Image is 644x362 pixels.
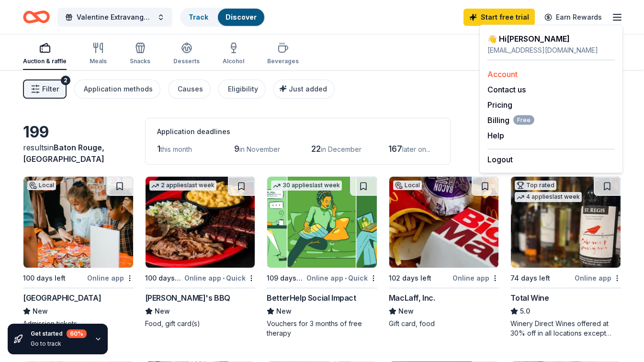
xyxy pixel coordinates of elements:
[33,305,48,317] span: New
[487,100,512,110] a: Pricing
[77,11,153,23] span: Valentine Extravanganza
[487,33,615,45] div: 👋 Hi [PERSON_NAME]
[155,305,170,317] span: New
[510,176,621,338] a: Image for Total WineTop rated4 applieslast week74 days leftOnline appTotal Wine5.0Winery Direct W...
[189,13,208,21] a: Track
[345,274,347,282] span: •
[23,143,104,164] span: in
[173,38,200,70] button: Desserts
[487,154,513,165] button: Logout
[173,57,200,65] div: Desserts
[402,145,430,153] span: later on...
[267,292,356,304] div: BetterHelp Social Impact
[239,145,280,153] span: in November
[23,272,66,284] div: 100 days left
[218,79,266,99] button: Eligibility
[276,305,292,317] span: New
[487,45,615,56] div: [EMAIL_ADDRESS][DOMAIN_NAME]
[23,177,133,268] img: Image for Knock Knock Children's Museum
[389,272,431,284] div: 102 days left
[23,143,104,164] span: Baton Rouge, [GEOGRAPHIC_DATA]
[27,181,56,190] div: Local
[267,57,299,65] div: Beverages
[90,38,107,70] button: Meals
[487,114,534,126] button: BillingFree
[145,272,183,284] div: 100 days left
[226,13,257,21] a: Discover
[160,145,192,153] span: this month
[487,84,526,95] button: Contact us
[149,181,216,191] div: 2 applies last week
[31,329,87,338] div: Get started
[388,144,402,154] span: 167
[510,292,549,304] div: Total Wine
[306,272,377,284] div: Online app Quick
[321,145,362,153] span: in December
[267,176,377,338] a: Image for BetterHelp Social Impact30 applieslast week109 days leftOnline app•QuickBetterHelp Soci...
[157,126,439,137] div: Application deadlines
[228,83,258,95] div: Eligibility
[271,181,342,191] div: 30 applies last week
[267,38,299,70] button: Beverages
[145,176,256,328] a: Image for Sonny's BBQ2 applieslast week100 days leftOnline app•Quick[PERSON_NAME]'s BBQNewFood, g...
[146,177,255,268] img: Image for Sonny's BBQ
[267,177,377,268] img: Image for BetterHelp Social Impact
[23,38,67,70] button: Auction & raffle
[273,79,335,99] button: Just added
[90,57,107,65] div: Meals
[452,272,499,284] div: Online app
[23,6,50,28] a: Home
[23,123,134,142] div: 199
[145,292,230,304] div: [PERSON_NAME]'s BBQ
[223,274,225,282] span: •
[180,8,265,27] button: TrackDiscover
[145,319,256,328] div: Food, gift card(s)
[178,83,203,95] div: Causes
[511,177,621,268] img: Image for Total Wine
[74,79,160,99] button: Application methods
[463,9,535,26] a: Start free trial
[520,305,530,317] span: 5.0
[31,340,87,348] div: Go to track
[513,115,534,125] span: Free
[389,177,499,268] img: Image for MacLaff, Inc.
[84,83,153,95] div: Application methods
[23,142,134,165] div: results
[487,130,504,141] button: Help
[487,114,534,126] span: Billing
[487,69,518,79] a: Account
[398,305,414,317] span: New
[515,181,556,190] div: Top rated
[311,144,321,154] span: 22
[389,319,499,328] div: Gift card, food
[267,272,305,284] div: 109 days left
[267,319,377,338] div: Vouchers for 3 months of free therapy
[223,57,244,65] div: Alcohol
[575,272,621,284] div: Online app
[510,319,621,338] div: Winery Direct Wines offered at 30% off in all locations except [GEOGRAPHIC_DATA], [GEOGRAPHIC_DAT...
[539,9,608,26] a: Earn Rewards
[289,85,327,93] span: Just added
[157,144,160,154] span: 1
[510,272,550,284] div: 74 days left
[223,38,244,70] button: Alcohol
[168,79,211,99] button: Causes
[57,8,172,27] button: Valentine Extravanganza
[234,144,239,154] span: 9
[23,79,67,99] button: Filter2
[23,57,67,65] div: Auction & raffle
[393,181,422,190] div: Local
[130,57,150,65] div: Snacks
[87,272,134,284] div: Online app
[130,38,150,70] button: Snacks
[184,272,255,284] div: Online app Quick
[389,176,499,328] a: Image for MacLaff, Inc.Local102 days leftOnline appMacLaff, Inc.NewGift card, food
[67,329,87,338] div: 60 %
[23,292,101,304] div: [GEOGRAPHIC_DATA]
[515,192,582,202] div: 4 applies last week
[42,83,59,95] span: Filter
[23,176,134,328] a: Image for Knock Knock Children's MuseumLocal100 days leftOnline app[GEOGRAPHIC_DATA]NewAdmission ...
[61,76,70,85] div: 2
[389,292,435,304] div: MacLaff, Inc.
